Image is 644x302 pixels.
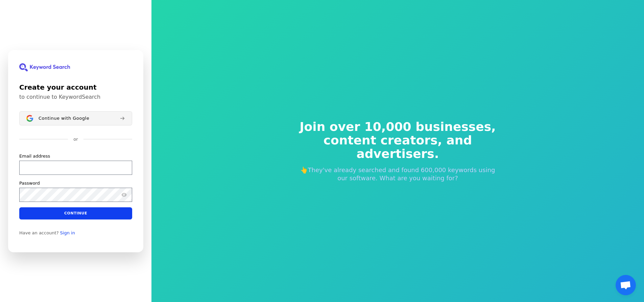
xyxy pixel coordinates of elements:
label: Email address [19,153,50,159]
div: Open chat [616,275,636,295]
p: to continue to KeywordSearch [19,94,132,100]
button: Sign in with GoogleContinue with Google [19,111,132,125]
button: Continue [19,207,132,219]
span: content creators, and advertisers. [295,134,501,161]
img: Sign in with Google [26,115,33,122]
span: Join over 10,000 businesses, [295,120,501,134]
span: Continue with Google [39,115,89,121]
label: Password [19,180,40,186]
p: 👆They've already searched and found 600,000 keywords using our software. What are you waiting for? [295,166,501,182]
p: or [73,136,78,142]
button: Show password [120,190,128,199]
a: Sign in [60,230,75,235]
h1: Create your account [19,82,132,92]
img: KeywordSearch [19,63,70,71]
span: Have an account? [19,230,59,235]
